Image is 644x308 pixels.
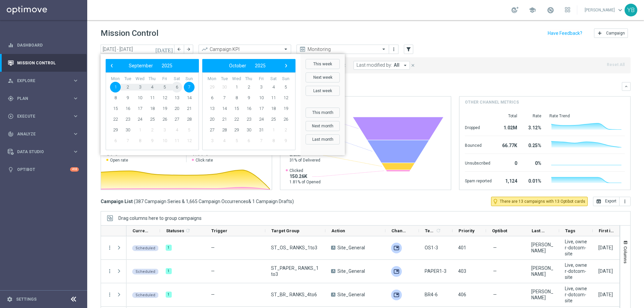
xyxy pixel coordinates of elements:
[147,82,158,93] span: 4
[162,63,172,68] span: 2025
[159,93,170,103] span: 12
[135,135,145,146] span: 8
[256,135,267,146] span: 7
[391,290,402,300] div: Adobe SFTP Prod
[271,228,300,233] span: Target Group
[211,228,227,233] span: Trigger
[268,114,279,125] span: 25
[101,198,294,204] h3: Campaign List
[171,125,182,135] span: 4
[256,93,267,103] span: 10
[244,135,254,146] span: 6
[280,103,291,114] span: 19
[279,76,292,82] th: weekday
[155,46,173,52] i: [DATE]
[622,82,631,91] button: keyboard_arrow_down
[7,78,79,83] button: person_search Explore keyboard_arrow_right
[231,103,242,114] span: 15
[72,113,79,119] i: keyboard_arrow_right
[8,149,72,155] div: Data Studio
[493,245,497,251] span: —
[207,103,217,114] span: 13
[596,199,601,204] i: open_in_browser
[159,135,170,146] span: 10
[219,114,230,125] span: 21
[289,173,321,179] span: 150.26K
[174,45,184,54] button: arrow_back
[500,157,517,168] div: 0
[459,228,475,233] span: Priority
[289,158,320,163] span: 31% of Delivered
[267,76,280,82] th: weekday
[132,268,159,274] colored-tag: Scheduled
[548,31,582,36] input: Have Feedback?
[292,198,294,204] span: )
[299,46,306,53] i: preview
[525,139,541,150] div: 0.25%
[297,45,389,54] ng-select: Monitoring
[184,45,193,54] button: arrow_forward
[280,125,291,135] span: 2
[282,61,290,70] span: ›
[132,292,159,298] colored-tag: Scheduled
[230,76,243,82] th: weekday
[268,82,279,93] span: 4
[255,63,266,68] span: 2025
[594,28,628,38] button: add Campaign
[435,227,441,234] span: Calculate column
[622,199,628,204] i: more_vert
[529,6,536,14] span: school
[7,167,79,172] button: lightbulb Optibot +10
[72,131,79,137] i: keyboard_arrow_right
[135,82,145,93] span: 3
[225,61,251,70] button: October
[606,31,625,36] span: Campaign
[280,114,291,125] span: 26
[109,76,122,82] th: weekday
[147,114,158,125] span: 25
[465,99,519,105] h4: Other channel metrics
[231,114,242,125] span: 22
[201,46,208,53] i: trending_up
[7,149,79,155] button: Data Studio keyboard_arrow_right
[391,243,402,253] div: Adobe SFTP Prod
[256,82,267,93] span: 3
[280,135,291,146] span: 9
[122,125,133,135] span: 30
[17,161,70,178] a: Optibot
[280,93,291,103] span: 12
[184,227,191,234] span: Calculate column
[199,45,291,54] ng-select: Campaign KPI
[268,135,279,146] span: 8
[101,283,126,307] div: Press SPACE to select this row.
[306,86,340,96] button: Last week
[8,78,72,84] div: Explore
[500,139,517,150] div: 66.77K
[492,198,498,204] i: lightbulb_outline
[159,125,170,135] span: 3
[184,82,195,93] span: 7
[549,113,625,119] div: Rate Trend
[219,82,230,93] span: 30
[206,76,218,82] th: weekday
[147,93,158,103] span: 11
[7,114,79,119] button: play_circle_outline Execute keyboard_arrow_right
[129,63,153,68] span: September
[136,198,248,204] span: 387 Campaign Series & 1,665 Campaign Occurrences
[465,139,492,150] div: Bounced
[458,268,466,274] span: 403
[391,228,408,233] span: Channel
[525,175,541,186] div: 0.01%
[616,6,624,14] span: keyboard_arrow_down
[171,82,182,93] span: 6
[8,113,14,119] i: play_circle_outline
[8,96,72,102] div: Plan
[425,268,446,274] span: PAPER1-3
[207,93,217,103] span: 6
[196,158,213,163] span: Click rate
[7,60,79,66] div: Mission Control
[159,82,170,93] span: 5
[268,103,279,114] span: 18
[391,266,402,277] img: Adobe SFTP Prod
